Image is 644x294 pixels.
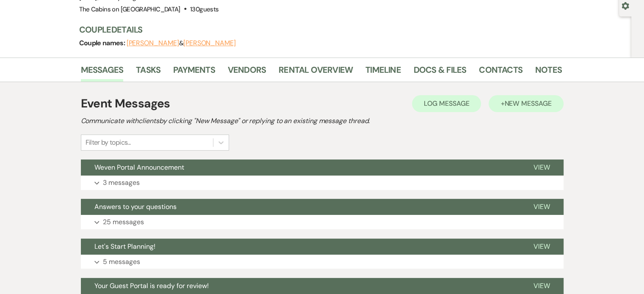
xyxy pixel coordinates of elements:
[94,281,209,290] span: Your Guest Portal is ready for review!
[79,38,127,47] span: Couple names:
[81,176,564,190] button: 3 messages
[81,159,520,176] button: Weven Portal Announcement
[81,255,564,269] button: 5 messages
[86,137,131,148] div: Filter by topics...
[190,5,218,14] span: 130 guests
[279,63,353,82] a: Rental Overview
[103,256,140,267] p: 5 messages
[520,239,564,255] button: View
[81,95,170,113] h1: Event Messages
[533,242,550,251] span: View
[81,215,564,229] button: 25 messages
[136,63,160,82] a: Tasks
[81,116,564,126] h2: Communicate with clients by clicking "New Message" or replying to an existing message thread.
[228,63,266,82] a: Vendors
[81,199,520,215] button: Answers to your questions
[520,199,564,215] button: View
[533,281,550,290] span: View
[535,63,562,82] a: Notes
[533,202,550,211] span: View
[520,159,564,176] button: View
[504,99,551,108] span: New Message
[365,63,401,82] a: Timeline
[79,5,180,14] span: The Cabins on [GEOGRAPHIC_DATA]
[94,163,184,172] span: Weven Portal Announcement
[533,163,550,172] span: View
[127,40,179,47] button: [PERSON_NAME]
[412,95,481,112] button: Log Message
[79,24,553,36] h3: Couple Details
[424,99,469,108] span: Log Message
[81,278,520,294] button: Your Guest Portal is ready for review!
[183,40,236,47] button: [PERSON_NAME]
[520,278,564,294] button: View
[173,63,215,82] a: Payments
[94,202,177,211] span: Answers to your questions
[127,39,236,47] span: &
[414,63,466,82] a: Docs & Files
[81,239,520,255] button: Let's Start Planning!
[94,242,155,251] span: Let's Start Planning!
[622,1,629,9] button: Open lead details
[479,63,522,82] a: Contacts
[103,217,144,228] p: 25 messages
[489,95,563,112] button: +New Message
[103,177,140,188] p: 3 messages
[81,63,124,82] a: Messages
